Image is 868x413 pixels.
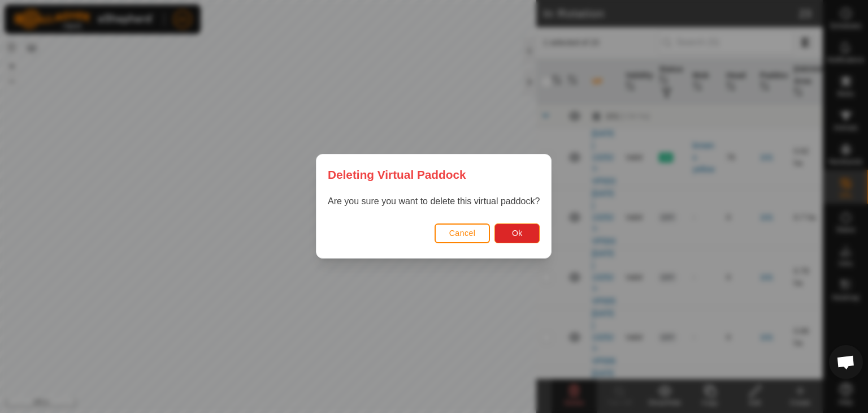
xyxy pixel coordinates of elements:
[829,345,863,379] div: Open chat
[328,195,540,209] p: Are you sure you want to delete this virtual paddock?
[512,229,523,238] span: Ok
[495,223,540,243] button: Ok
[435,223,491,243] button: Cancel
[449,229,476,238] span: Cancel
[328,166,466,183] span: Deleting Virtual Paddock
